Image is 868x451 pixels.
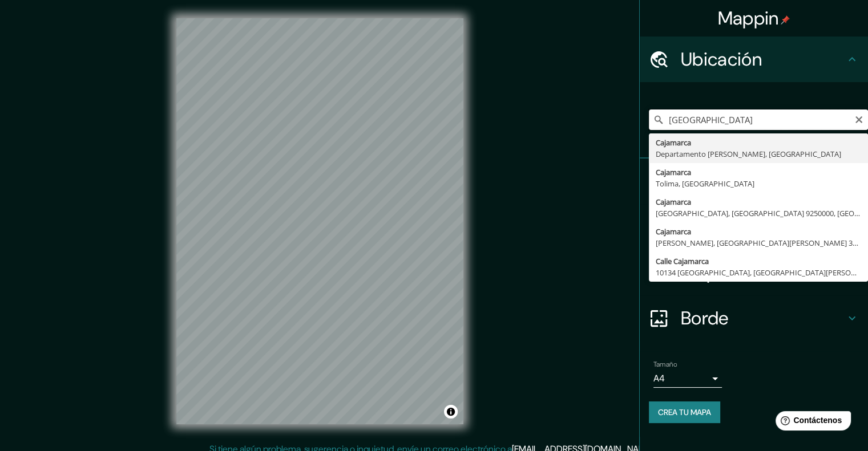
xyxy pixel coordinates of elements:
div: Patas [640,159,868,204]
font: Crea tu mapa [658,407,711,417]
img: pin-icon.png [781,15,790,25]
button: Claro [854,113,863,124]
button: Crea tu mapa [649,401,720,423]
font: Mappin [718,6,779,30]
div: Disposición [640,250,868,295]
font: Cajamarca [656,167,691,177]
canvas: Mapa [176,18,463,424]
div: Estilo [640,204,868,250]
button: Activar o desactivar atribución [444,405,458,419]
div: Ubicación [640,36,868,82]
font: Tamaño [653,360,677,369]
input: Elige tu ciudad o zona [649,109,868,130]
font: Departamento [PERSON_NAME], [GEOGRAPHIC_DATA] [656,149,841,159]
font: Cajamarca [656,226,691,237]
font: Calle Cajamarca [656,256,709,266]
font: Borde [681,306,729,330]
font: Ubicación [681,47,762,71]
div: Borde [640,295,868,341]
font: Cajamarca [656,197,691,207]
iframe: Lanzador de widgets de ayuda [766,407,855,438]
div: A4 [653,369,722,388]
font: A4 [653,372,665,384]
font: Tolima, [GEOGRAPHIC_DATA] [656,178,754,189]
font: Cajamarca [656,137,691,148]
